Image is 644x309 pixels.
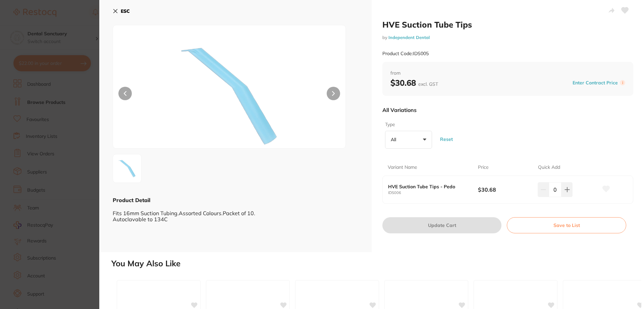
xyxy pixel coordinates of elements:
[571,80,620,86] button: Enter Contract Price
[382,107,417,113] p: All Variations
[388,164,417,171] p: Variant Name
[390,78,438,88] b: $30.68
[113,5,130,17] button: ESC
[382,20,633,30] h2: HVE Suction Tube Tips
[121,8,130,14] b: ESC
[160,42,299,148] img: ZHRoPTE5MjA
[385,131,432,149] button: All
[507,217,626,233] button: Save to List
[388,35,430,40] a: Independent Dental
[418,81,438,87] span: excl. GST
[438,127,455,151] button: Reset
[115,156,139,181] img: ZHRoPTE5MjA
[478,186,532,193] b: $30.68
[478,164,489,171] p: Price
[538,164,560,171] p: Quick Add
[385,121,430,128] label: Type
[620,80,625,85] label: i
[113,197,150,203] b: Product Detail
[382,217,501,233] button: Update Cart
[113,204,358,222] div: Fits 16mm Suction Tubing.Assorted Colours.Packet of 10. Autoclavable to 134C
[382,35,633,40] small: by
[382,51,429,56] small: Product Code: IDS005
[388,184,469,189] b: HVE Suction Tube Tips - Pedo
[111,259,641,268] h2: You May Also Like
[390,70,625,77] span: from
[388,191,478,195] small: IDS006
[391,137,399,143] p: All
